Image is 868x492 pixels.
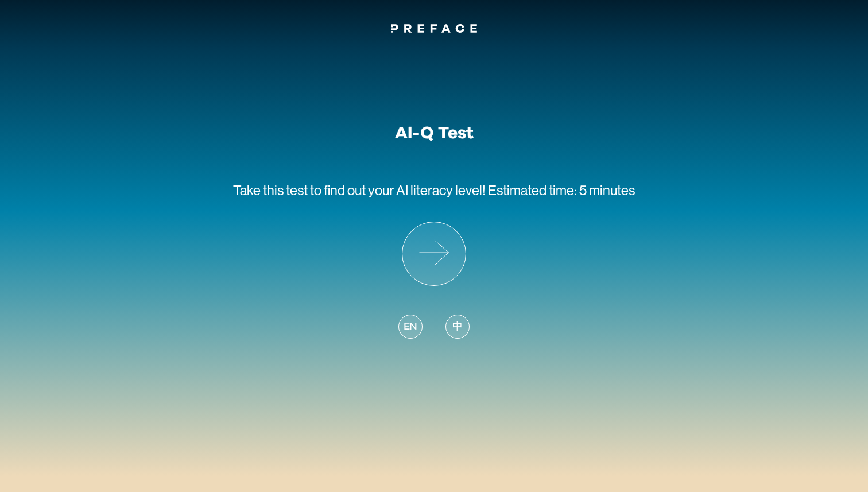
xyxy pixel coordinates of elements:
span: Take this test to [233,183,321,198]
h1: AI-Q Test [395,123,474,144]
span: 中 [452,319,463,335]
span: find out your AI literacy level! [324,183,486,198]
span: Estimated time: 5 minutes [488,183,635,198]
span: EN [404,319,417,335]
